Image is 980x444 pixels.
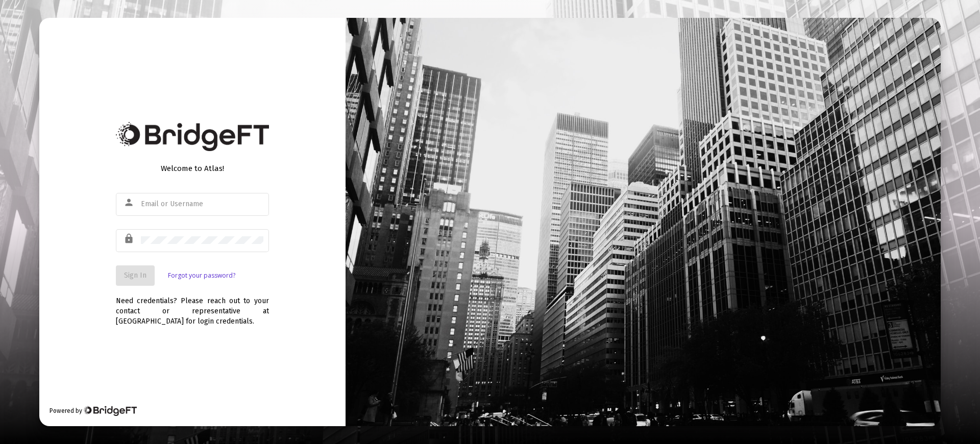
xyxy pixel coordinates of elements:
[141,200,263,208] input: Email or Username
[124,233,136,245] mat-icon: lock
[116,286,269,327] div: Need credentials? Please reach out to your contact or representative at [GEOGRAPHIC_DATA] for log...
[116,122,269,151] img: Bridge Financial Technology Logo
[168,270,235,281] a: Forgot your password?
[124,271,146,280] span: Sign In
[83,406,137,416] img: Bridge Financial Technology Logo
[124,196,136,209] mat-icon: person
[50,406,137,416] div: Powered by
[116,163,269,174] div: Welcome to Atlas!
[116,265,155,286] button: Sign In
